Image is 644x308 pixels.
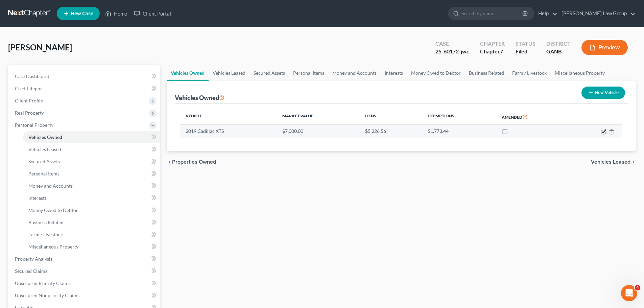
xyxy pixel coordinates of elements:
a: Property Analysis [9,253,160,265]
a: Money Owed to Debtor [23,204,160,216]
a: Personal Items [289,65,328,81]
span: Properties Owned [172,159,216,165]
span: Farm / Livestock [28,232,63,237]
a: Unsecured Priority Claims [9,277,160,289]
a: [PERSON_NAME] Law Group [558,7,636,20]
a: Case Dashboard [9,70,160,82]
span: Personal Property [15,122,53,128]
th: Amended [496,109,569,125]
a: Business Related [23,216,160,229]
div: Vehicles Owned [175,94,224,102]
a: Vehicles Owned [23,131,160,143]
td: $7,000.00 [277,125,360,138]
span: Secured Assets [28,159,60,164]
span: 4 [635,285,640,290]
th: Vehicle [180,109,277,125]
th: Exemptions [422,109,496,125]
a: Miscellaneous Property [551,65,609,81]
div: Filed [516,48,535,55]
a: Interests [23,192,160,204]
span: Client Profile [15,98,43,103]
a: Miscellaneous Property [23,241,160,253]
a: Help [535,7,557,20]
a: Business Related [465,65,508,81]
span: Property Analysis [15,256,52,262]
a: Vehicles Leased [209,65,249,81]
th: Market Value [277,109,360,125]
div: 25-60172-jwc [435,48,469,55]
span: New Case [71,11,93,16]
a: Farm / Livestock [508,65,551,81]
a: Client Portal [130,7,174,20]
div: Chapter [480,48,505,55]
a: Secured Assets [249,65,289,81]
span: Interests [28,195,47,201]
i: chevron_left [167,159,172,165]
span: Vehicles Leased [591,159,630,165]
span: Business Related [28,219,64,225]
span: Personal Items [28,171,59,176]
span: Vehicles Owned [28,134,62,140]
th: Liens [360,109,422,125]
span: 7 [500,48,503,54]
a: Vehicles Owned [167,65,209,81]
a: Credit Report [9,82,160,95]
iframe: Intercom live chat [621,285,637,301]
span: Secured Claims [15,268,47,274]
a: Money Owed to Debtor [407,65,465,81]
input: Search by name... [461,7,523,20]
div: Case [435,40,469,48]
a: Money and Accounts [23,180,160,192]
div: Chapter [480,40,505,48]
a: Secured Claims [9,265,160,277]
div: District [546,40,571,48]
td: $5,226.56 [360,125,422,138]
a: Home [102,7,130,20]
span: Money Owed to Debtor [28,207,78,213]
td: $1,773.44 [422,125,496,138]
button: Preview [581,40,628,55]
a: Money and Accounts [328,65,381,81]
span: Miscellaneous Property [28,244,78,250]
span: [PERSON_NAME] [8,42,72,52]
a: Farm / Livestock [23,229,160,241]
span: Unsecured Priority Claims [15,280,71,286]
button: chevron_left Properties Owned [167,159,216,165]
div: GANB [546,48,571,55]
a: Vehicles Leased [23,143,160,156]
a: Unsecured Nonpriority Claims [9,289,160,302]
a: Secured Assets [23,156,160,168]
td: 2019 Cadillac XTS [180,125,277,138]
span: Money and Accounts [28,183,73,189]
span: Credit Report [15,86,44,91]
div: Status [516,40,535,48]
i: chevron_right [630,159,636,165]
span: Case Dashboard [15,73,49,79]
span: Real Property [15,110,44,116]
button: New Vehicle [581,87,625,99]
a: Interests [381,65,407,81]
span: Vehicles Leased [28,146,61,152]
button: Vehicles Leased chevron_right [591,159,636,165]
span: Unsecured Nonpriority Claims [15,292,79,298]
a: Personal Items [23,168,160,180]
